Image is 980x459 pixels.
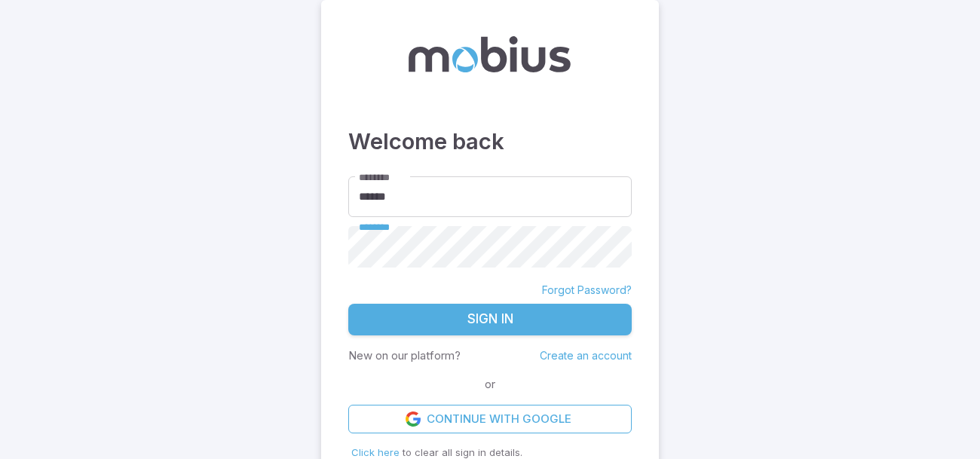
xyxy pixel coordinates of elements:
a: Create an account [540,349,632,362]
p: New on our platform? [348,347,461,364]
span: Click here [351,446,400,458]
a: Continue with Google [348,405,632,433]
h3: Welcome back [348,125,632,158]
span: or [481,376,499,393]
a: Forgot Password? [542,283,632,298]
button: Sign In [348,304,632,335]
